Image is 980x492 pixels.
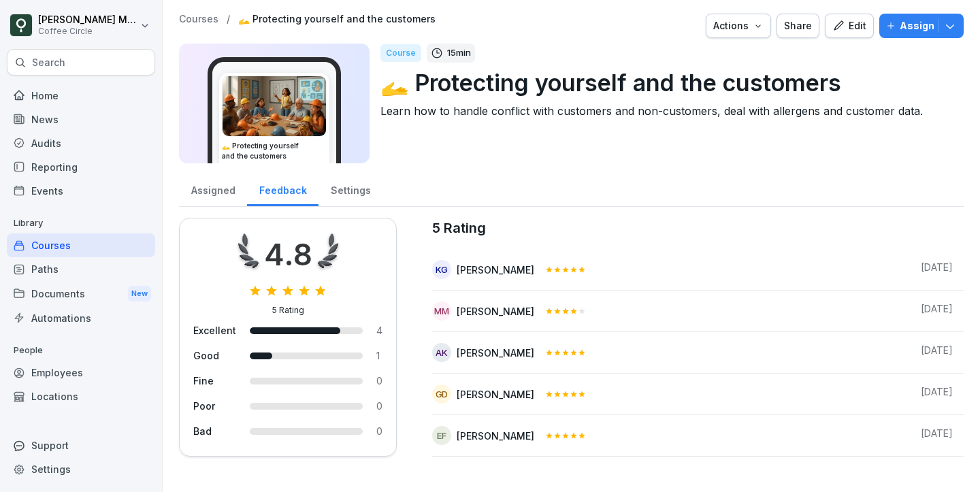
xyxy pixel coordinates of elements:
div: Support [7,433,155,457]
div: 4 [376,323,382,338]
a: 🫴 Protecting yourself and the customers [238,14,436,25]
div: Excellent [193,323,236,338]
div: KG [432,260,451,279]
p: [PERSON_NAME] Moschioni [38,14,137,26]
div: 5 Rating [272,304,304,316]
div: Poor [193,399,236,413]
button: Share [777,14,819,38]
a: Courses [7,233,155,257]
div: MM [432,301,451,321]
div: 4.8 [264,232,312,277]
div: Actions [713,18,764,33]
div: [PERSON_NAME] [457,346,534,360]
p: Library [7,212,155,234]
div: AK [432,343,451,362]
a: Feedback [247,171,318,206]
div: Fine [193,374,236,388]
p: People [7,340,155,361]
a: Locations [7,384,155,408]
a: News [7,108,155,131]
caption: 5 Rating [432,218,964,238]
a: Home [7,84,155,108]
div: EF [432,426,451,445]
a: Courses [179,14,218,25]
button: Assign [879,14,964,38]
div: Documents [7,281,155,306]
td: [DATE] [910,249,964,291]
div: [PERSON_NAME] [457,429,534,443]
button: Edit [825,14,874,38]
h3: 🫴 Protecting yourself and the customers [222,141,327,161]
button: Actions [706,14,771,38]
p: Coffee Circle [38,27,137,36]
div: 0 [376,374,382,388]
div: [PERSON_NAME] [457,304,534,318]
a: DocumentsNew [7,281,155,306]
a: Employees [7,361,155,384]
td: [DATE] [910,374,964,415]
td: [DATE] [910,415,964,457]
div: Share [784,18,812,33]
div: Bad [193,424,236,438]
div: New [128,286,151,301]
a: Reporting [7,155,155,179]
div: 0 [376,399,382,413]
a: Audits [7,131,155,155]
p: 🫴 Protecting yourself and the customers [380,65,953,100]
div: [PERSON_NAME] [457,263,534,277]
td: [DATE] [910,332,964,374]
p: 15 min [447,46,471,60]
p: Assign [900,18,934,33]
a: Events [7,179,155,203]
div: 0 [376,424,382,438]
p: / [227,14,230,25]
div: Course [380,44,421,62]
div: [PERSON_NAME] [457,387,534,401]
a: Assigned [179,171,247,206]
a: Automations [7,306,155,330]
div: Good [193,348,236,363]
div: GD [432,384,451,404]
div: Edit [832,18,866,33]
p: Learn how to handle conflict with customers and non-customers, deal with allergens and customer d... [380,103,953,119]
a: Settings [7,457,155,481]
a: Paths [7,257,155,281]
img: b6bm8nlnb9e4a66i6kerosil.png [223,76,326,136]
a: Settings [318,171,382,206]
p: Search [32,56,65,69]
div: 1 [376,348,382,363]
td: [DATE] [910,291,964,332]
